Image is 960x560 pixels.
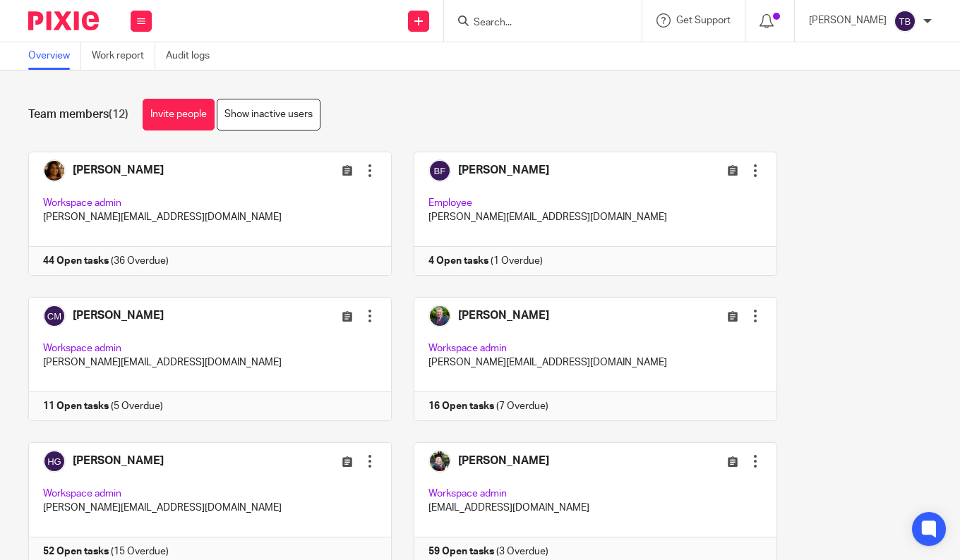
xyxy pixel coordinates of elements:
[894,10,916,32] img: svg%3E
[143,99,215,130] a: Invite people
[676,16,731,25] span: Get Support
[217,99,320,130] a: Show inactive users
[166,42,220,70] a: Audit logs
[28,107,128,122] h1: Team members
[28,11,99,30] img: Pixie
[472,17,599,30] input: Search
[109,109,128,120] span: (12)
[809,13,887,28] p: [PERSON_NAME]
[92,42,155,70] a: Work report
[28,42,81,70] a: Overview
